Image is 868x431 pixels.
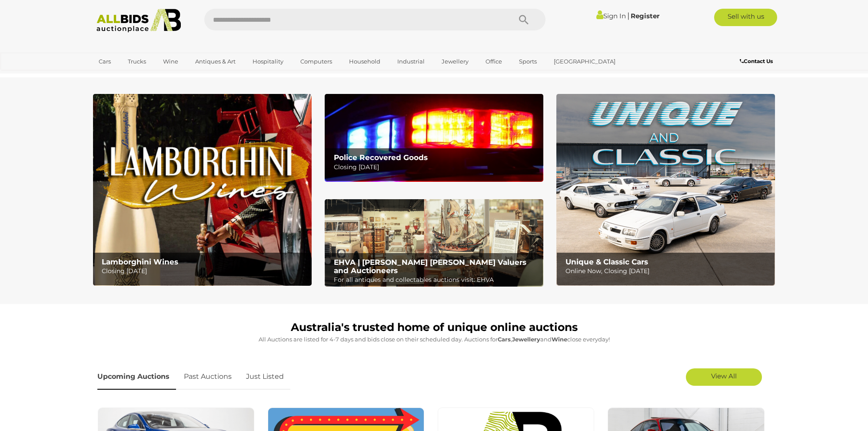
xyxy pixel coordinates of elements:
a: Trucks [122,54,152,69]
a: View All [686,368,762,386]
a: [GEOGRAPHIC_DATA] [548,54,621,69]
a: Sign In [596,12,626,20]
strong: Jewellery [512,336,540,343]
img: Police Recovered Goods [325,94,543,181]
b: Lamborghini Wines [102,257,178,266]
a: EHVA | Evans Hastings Valuers and Auctioneers EHVA | [PERSON_NAME] [PERSON_NAME] Valuers and Auct... [325,199,543,287]
a: Register [631,12,659,20]
h1: Australia's trusted home of unique online auctions [97,321,771,334]
a: Past Auctions [177,364,238,390]
p: For all antiques and collectables auctions visit: EHVA [334,274,539,285]
a: Just Listed [239,364,290,390]
a: Contact Us [740,57,775,66]
a: Police Recovered Goods Police Recovered Goods Closing [DATE] [325,94,543,181]
a: Sell with us [714,9,777,26]
img: EHVA | Evans Hastings Valuers and Auctioneers [325,199,543,287]
a: Jewellery [436,54,474,69]
p: Closing [DATE] [334,162,539,173]
a: Household [343,54,386,69]
img: Unique & Classic Cars [556,94,775,286]
a: Antiques & Art [190,54,241,69]
b: EHVA | [PERSON_NAME] [PERSON_NAME] Valuers and Auctioneers [334,258,526,275]
b: Police Recovered Goods [334,153,428,162]
img: Allbids.com.au [92,9,186,33]
a: Upcoming Auctions [97,364,176,390]
p: Closing [DATE] [102,266,306,277]
a: Cars [93,54,116,69]
a: Unique & Classic Cars Unique & Classic Cars Online Now, Closing [DATE] [556,94,775,286]
p: All Auctions are listed for 4-7 days and bids close on their scheduled day. Auctions for , and cl... [97,334,771,344]
span: View All [711,372,737,380]
a: Sports [513,54,542,69]
a: Hospitality [247,54,289,69]
strong: Wine [552,336,567,343]
p: Online Now, Closing [DATE] [565,266,770,277]
strong: Cars [498,336,511,343]
img: Lamborghini Wines [93,94,312,286]
b: Contact Us [740,58,773,64]
a: Computers [295,54,338,69]
a: Office [480,54,508,69]
a: Industrial [392,54,430,69]
a: Wine [157,54,184,69]
b: Unique & Classic Cars [565,257,648,266]
a: Lamborghini Wines Lamborghini Wines Closing [DATE] [93,94,312,286]
button: Search [502,9,545,30]
span: | [627,11,629,20]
